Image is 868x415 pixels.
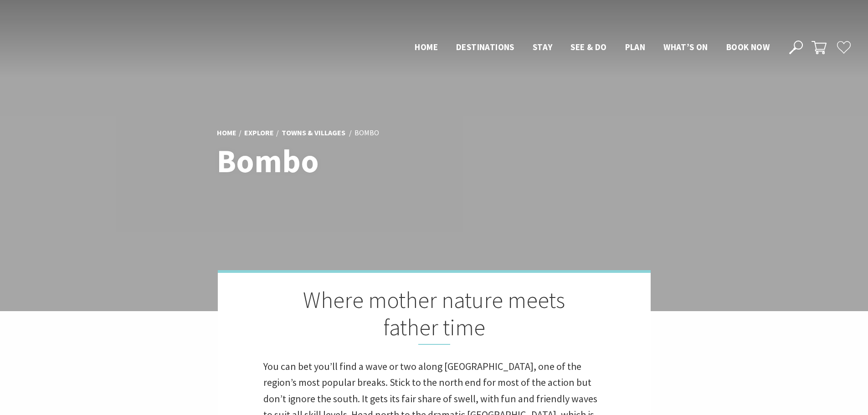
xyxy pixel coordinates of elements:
[533,41,553,52] span: Stay
[570,41,606,52] span: See & Do
[456,41,514,52] span: Destinations
[663,41,708,52] span: What’s On
[263,287,605,345] h2: Where mother nature meets father time
[282,128,345,138] a: Towns & Villages
[354,127,379,139] li: Bombo
[406,40,779,55] nav: Main Menu
[244,128,274,138] a: Explore
[625,41,646,52] span: Plan
[415,41,438,52] span: Home
[217,128,236,138] a: Home
[217,143,474,179] h1: Bombo
[726,41,770,52] span: Book now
